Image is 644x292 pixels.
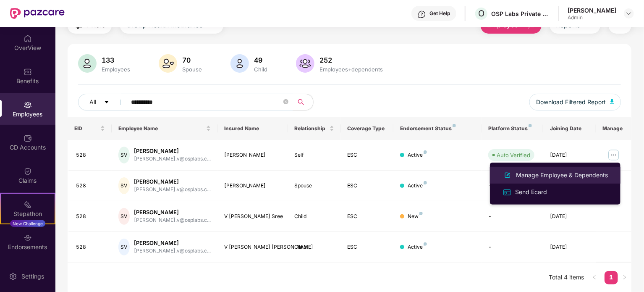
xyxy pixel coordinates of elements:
img: svg+xml;base64,PHN2ZyB4bWxucz0iaHR0cDovL3d3dy53My5vcmcvMjAwMC9zdmciIHdpZHRoPSI4IiBoZWlnaHQ9IjgiIH... [529,124,532,127]
img: svg+xml;base64,PHN2ZyBpZD0iQ0RfQWNjb3VudHMiIGRhdGEtbmFtZT0iQ0QgQWNjb3VudHMiIHhtbG5zPSJodHRwOi8vd3... [24,134,32,142]
li: Next Page [618,271,631,284]
span: search [293,99,309,105]
div: New Challenge [10,220,45,227]
div: Active [408,182,427,190]
span: All [89,97,96,107]
div: Child [295,213,334,221]
button: left [588,271,601,284]
img: svg+xml;base64,PHN2ZyBpZD0iSG9tZSIgeG1sbnM9Imh0dHA6Ly93d3cudzMub3JnLzIwMDAvc3ZnIiB3aWR0aD0iMjAiIG... [24,34,32,43]
img: New Pazcare Logo [10,8,65,19]
span: left [592,275,597,280]
div: Stepathon [1,210,55,218]
img: svg+xml;base64,PHN2ZyBpZD0iRHJvcGRvd24tMzJ4MzIiIHhtbG5zPSJodHRwOi8vd3d3LnczLm9yZy8yMDAwL3N2ZyIgd2... [626,10,632,17]
th: Insured Name [217,117,288,140]
div: 528 [76,151,105,159]
span: close-circle [283,99,288,104]
div: [PERSON_NAME].v@osplabs.c... [134,216,211,224]
div: Employees [100,66,132,73]
img: svg+xml;base64,PHN2ZyB4bWxucz0iaHR0cDovL3d3dy53My5vcmcvMjAwMC9zdmciIHdpZHRoPSI4IiBoZWlnaHQ9IjgiIH... [453,124,456,127]
img: svg+xml;base64,PHN2ZyB4bWxucz0iaHR0cDovL3d3dy53My5vcmcvMjAwMC9zdmciIHhtbG5zOnhsaW5rPSJodHRwOi8vd3... [503,170,513,180]
img: svg+xml;base64,PHN2ZyBpZD0iSGVscC0zMngzMiIgeG1sbnM9Imh0dHA6Ly93d3cudzMub3JnLzIwMDAvc3ZnIiB3aWR0aD... [418,10,426,18]
span: Employee Name [118,125,204,132]
div: 252 [318,56,385,64]
img: svg+xml;base64,PHN2ZyB4bWxucz0iaHR0cDovL3d3dy53My5vcmcvMjAwMC9zdmciIHdpZHRoPSI4IiBoZWlnaHQ9IjgiIH... [424,242,427,246]
img: svg+xml;base64,PHN2ZyB4bWxucz0iaHR0cDovL3d3dy53My5vcmcvMjAwMC9zdmciIHhtbG5zOnhsaW5rPSJodHRwOi8vd3... [159,54,177,73]
div: SV [118,239,130,255]
div: [PERSON_NAME] [134,147,211,155]
div: 528 [76,182,105,190]
img: svg+xml;base64,PHN2ZyB4bWxucz0iaHR0cDovL3d3dy53My5vcmcvMjAwMC9zdmciIHhtbG5zOnhsaW5rPSJodHRwOi8vd3... [230,54,249,73]
td: - [482,232,543,263]
div: [PERSON_NAME].v@osplabs.c... [134,186,211,194]
div: 528 [76,243,105,251]
th: Employee Name [112,117,217,140]
div: SV [118,208,130,225]
div: 528 [76,213,105,221]
div: [PERSON_NAME] [134,178,211,186]
img: svg+xml;base64,PHN2ZyB4bWxucz0iaHR0cDovL3d3dy53My5vcmcvMjAwMC9zdmciIHdpZHRoPSIyMSIgaGVpZ2h0PSIyMC... [24,200,32,209]
div: [PERSON_NAME] [134,208,211,216]
img: svg+xml;base64,PHN2ZyB4bWxucz0iaHR0cDovL3d3dy53My5vcmcvMjAwMC9zdmciIHhtbG5zOnhsaW5rPSJodHRwOi8vd3... [610,99,614,104]
span: caret-down [104,99,110,106]
img: svg+xml;base64,PHN2ZyB4bWxucz0iaHR0cDovL3d3dy53My5vcmcvMjAwMC9zdmciIHdpZHRoPSIxNiIgaGVpZ2h0PSIxNi... [503,188,512,197]
div: [PERSON_NAME] [224,151,281,159]
span: close-circle [283,98,288,106]
div: Auto Verified [497,151,530,159]
span: EID [74,125,99,132]
div: [DATE] [550,243,589,251]
div: ESC [348,151,387,159]
img: svg+xml;base64,PHN2ZyB4bWxucz0iaHR0cDovL3d3dy53My5vcmcvMjAwMC9zdmciIHdpZHRoPSI4IiBoZWlnaHQ9IjgiIH... [424,181,427,184]
button: right [618,271,631,284]
img: svg+xml;base64,PHN2ZyB4bWxucz0iaHR0cDovL3d3dy53My5vcmcvMjAwMC9zdmciIHdpZHRoPSI4IiBoZWlnaHQ9IjgiIH... [424,150,427,154]
span: Download Filtered Report [536,97,606,107]
div: 49 [252,56,269,64]
div: Get Help [429,10,450,17]
div: Manage Employee & Dependents [514,171,610,180]
img: svg+xml;base64,PHN2ZyB4bWxucz0iaHR0cDovL3d3dy53My5vcmcvMjAwMC9zdmciIHhtbG5zOnhsaW5rPSJodHRwOi8vd3... [78,54,97,73]
th: Coverage Type [341,117,394,140]
div: Send Ecard [513,187,549,197]
div: Employees+dependents [318,66,385,73]
div: Spouse [295,182,334,190]
div: Child [295,243,334,251]
div: Child [252,66,269,73]
td: - [482,201,543,232]
div: [DATE] [550,151,589,159]
div: [PERSON_NAME].v@osplabs.c... [134,155,211,163]
div: SV [118,177,130,194]
div: [PERSON_NAME].v@osplabs.c... [134,247,211,255]
div: Active [408,243,427,251]
img: svg+xml;base64,PHN2ZyB4bWxucz0iaHR0cDovL3d3dy53My5vcmcvMjAwMC9zdmciIHhtbG5zOnhsaW5rPSJodHRwOi8vd3... [296,54,314,73]
div: Platform Status [488,125,537,132]
div: Spouse [181,66,204,73]
div: ESC [348,213,387,221]
th: Relationship [288,117,341,140]
li: 1 [605,271,618,284]
td: - [482,171,543,201]
button: search [293,94,314,110]
th: EID [68,117,112,140]
img: svg+xml;base64,PHN2ZyBpZD0iQmVuZWZpdHMiIHhtbG5zPSJodHRwOi8vd3d3LnczLm9yZy8yMDAwL3N2ZyIgd2lkdGg9Ij... [24,68,32,76]
img: svg+xml;base64,PHN2ZyB4bWxucz0iaHR0cDovL3d3dy53My5vcmcvMjAwMC9zdmciIHdpZHRoPSI4IiBoZWlnaHQ9IjgiIH... [419,212,423,215]
span: O [478,8,484,18]
div: Settings [19,272,47,281]
img: svg+xml;base64,PHN2ZyBpZD0iU2V0dGluZy0yMHgyMCIgeG1sbnM9Imh0dHA6Ly93d3cudzMub3JnLzIwMDAvc3ZnIiB3aW... [9,272,17,281]
span: right [622,275,627,280]
div: [PERSON_NAME] [568,6,616,14]
div: V [PERSON_NAME] Sree [224,213,281,221]
div: ESC [348,243,387,251]
button: Download Filtered Report [529,94,621,110]
a: 1 [605,271,618,284]
div: Endorsement Status [400,125,475,132]
div: 70 [181,56,204,64]
li: Total 4 items [549,271,584,284]
li: Previous Page [588,271,601,284]
th: Manage [596,117,631,140]
div: 133 [100,56,132,64]
div: OSP Labs Private Limited [491,10,550,18]
span: Relationship [295,125,328,132]
img: svg+xml;base64,PHN2ZyBpZD0iRW1wbG95ZWVzIiB4bWxucz0iaHR0cDovL3d3dy53My5vcmcvMjAwMC9zdmciIHdpZHRoPS... [24,101,32,109]
div: New [408,213,423,221]
img: manageButton [607,148,620,162]
div: [PERSON_NAME] [134,239,211,247]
